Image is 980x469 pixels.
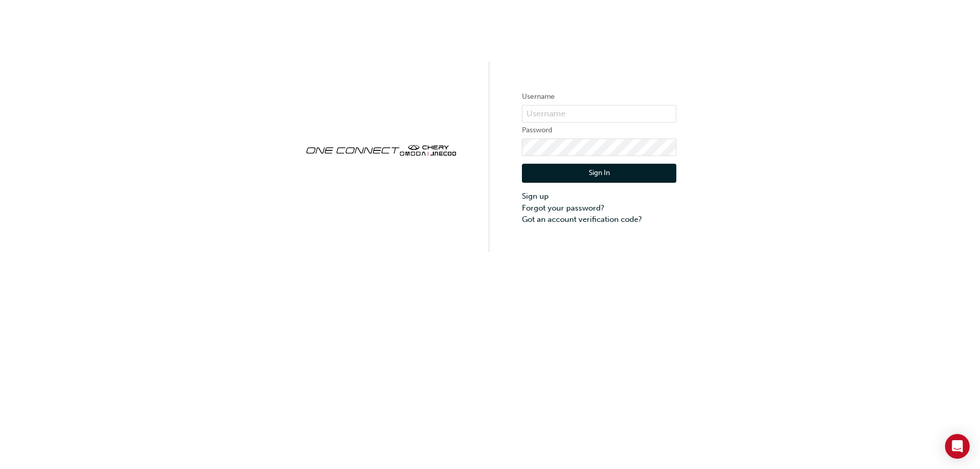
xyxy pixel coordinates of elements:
input: Username [522,105,676,123]
a: Sign up [522,190,676,202]
a: Got an account verification code? [522,214,676,225]
button: Sign In [522,164,676,183]
a: Forgot your password? [522,202,676,214]
label: Password [522,124,676,136]
div: Open Intercom Messenger [945,434,970,459]
label: Username [522,91,676,103]
img: oneconnect [304,136,458,163]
